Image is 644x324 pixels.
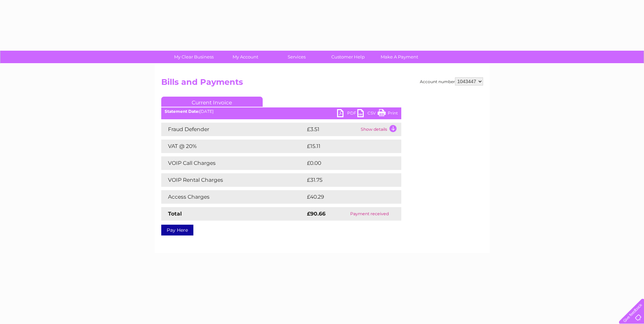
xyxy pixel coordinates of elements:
h2: Bills and Payments [161,77,483,90]
td: VOIP Rental Charges [161,173,305,187]
a: Customer Help [320,51,376,63]
td: Show details [359,123,401,136]
strong: Total [168,210,182,217]
a: Make A Payment [372,51,427,63]
strong: £90.66 [307,210,326,217]
a: My Clear Business [166,51,222,63]
td: £31.75 [305,173,387,187]
a: PDF [337,109,357,119]
a: Services [269,51,325,63]
td: Access Charges [161,190,305,204]
b: Statement Date: [165,109,199,114]
td: £3.51 [305,123,359,136]
td: VAT @ 20% [161,140,305,153]
td: £0.00 [305,156,386,170]
a: CSV [357,109,378,119]
td: VOIP Call Charges [161,156,305,170]
td: £40.29 [305,190,388,204]
td: Fraud Defender [161,123,305,136]
a: Print [378,109,398,119]
a: My Account [217,51,273,63]
div: [DATE] [161,109,401,114]
td: £15.11 [305,140,385,153]
div: Account number [420,77,483,85]
a: Pay Here [161,225,193,235]
td: Payment received [338,207,401,221]
a: Current Invoice [161,97,263,107]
